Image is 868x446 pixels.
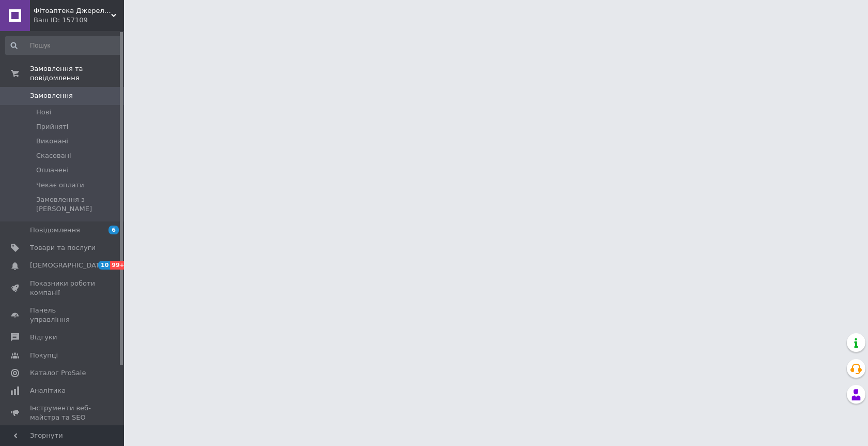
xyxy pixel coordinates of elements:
span: Товари та послуги [30,243,96,252]
div: Ваш ID: 157109 [34,16,124,25]
span: Повідомлення [30,226,80,235]
span: [DEMOGRAPHIC_DATA] [30,261,106,270]
span: Прийняті [36,122,68,131]
span: Замовлення [30,91,73,100]
span: Оплачені [36,166,69,175]
span: Замовлення з [PERSON_NAME] [36,195,121,214]
span: Виконані [36,137,68,146]
input: Пошук [5,36,122,55]
span: Чекає оплати [36,181,84,190]
span: Замовлення та повідомлення [30,64,124,83]
span: Відгуки [30,333,57,342]
span: Аналітика [30,386,66,395]
span: Інструменти веб-майстра та SEO [30,404,96,422]
span: Показники роботи компанії [30,279,96,298]
span: Фітоаптека Джерело здоров'я [34,6,111,16]
span: 6 [109,226,119,234]
span: Покупці [30,351,58,360]
span: Нові [36,108,51,117]
span: Каталог ProSale [30,368,86,378]
span: Панель управління [30,306,96,324]
span: Скасовані [36,151,71,160]
span: 10 [98,261,110,270]
span: 99+ [110,261,127,270]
